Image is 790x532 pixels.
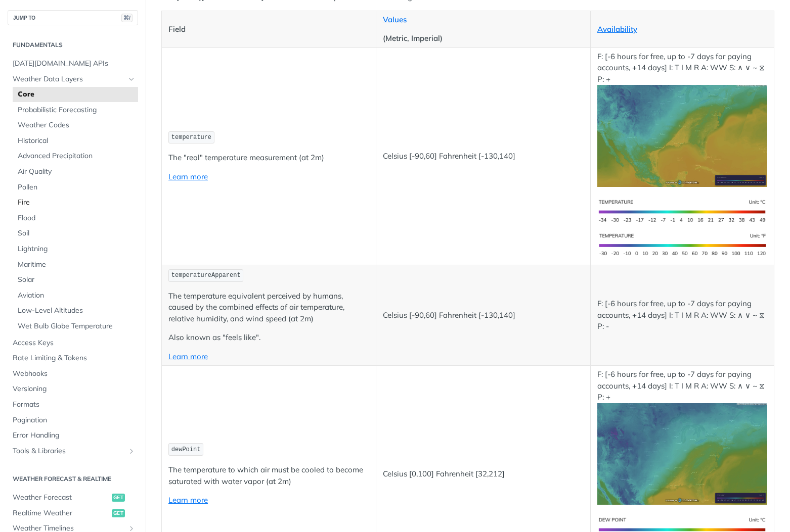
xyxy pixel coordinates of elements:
[13,241,138,257] a: Lightning
[13,415,136,425] span: Pagination
[8,444,138,459] a: Tools & LibrariesShow subpages for Tools & Libraries
[18,89,136,100] span: Core
[13,149,138,164] a: Advanced Precipitation
[18,321,136,331] span: Wet Bulb Globe Temperature
[171,134,211,141] span: temperature
[112,509,125,517] span: get
[168,24,369,35] p: Field
[112,494,125,502] span: get
[383,468,584,480] p: Celsius [0,100] Fahrenheit [32,212]
[13,446,125,456] span: Tools & Libraries
[18,105,136,115] span: Probabilistic Forecasting
[13,400,136,410] span: Formats
[168,172,208,181] a: Learn more
[18,167,136,177] span: Air Quality
[13,226,138,241] a: Soil
[18,291,136,301] span: Aviation
[597,24,637,34] a: Availability
[13,369,136,379] span: Webhooks
[168,352,208,361] a: Learn more
[18,244,136,254] span: Lightning
[18,182,136,192] span: Pollen
[121,14,133,22] span: ⌘/
[597,239,767,249] span: Expand image
[383,15,407,24] a: Values
[13,180,138,195] a: Pollen
[13,508,109,518] span: Realtime Weather
[168,291,369,325] p: The temperature equivalent perceived by humans, caused by the combined effects of air temperature...
[13,87,138,102] a: Core
[383,151,584,162] p: Celsius [-90,60] Fahrenheit [-130,140]
[171,272,241,279] span: temperatureApparent
[13,133,138,149] a: Historical
[8,10,138,25] button: JUMP TO⌘/
[18,228,136,238] span: Soil
[13,118,138,133] a: Weather Codes
[13,338,136,348] span: Access Keys
[597,298,767,332] p: F: [-6 hours for free, up to -7 days for paying accounts, +14 days] I: T I M R A: WW S: ∧ ∨ ~ ⧖ P: -
[13,430,136,441] span: Error Handling
[13,493,109,503] span: Weather Forecast
[597,448,767,458] span: Expand image
[597,51,767,187] p: F: [-6 hours for free, up to -7 days for paying accounts, +14 days] I: T I M R A: WW S: ∧ ∨ ~ ⧖ P: +
[18,151,136,161] span: Advanced Precipitation
[8,413,138,428] a: Pagination
[127,447,136,455] button: Show subpages for Tools & Libraries
[8,490,138,505] a: Weather Forecastget
[168,495,208,505] a: Learn more
[8,335,138,351] a: Access Keys
[18,306,136,316] span: Low-Level Altitudes
[383,33,584,44] p: (Metric, Imperial)
[13,59,136,69] span: [DATE][DOMAIN_NAME] APIs
[8,474,138,483] h2: Weather Forecast & realtime
[8,351,138,366] a: Rate Limiting & Tokens
[13,74,125,84] span: Weather Data Layers
[8,397,138,412] a: Formats
[168,152,369,164] p: The "real" temperature measurement (at 2m)
[168,332,369,344] p: Also known as "feels like".
[13,319,138,334] a: Wet Bulb Globe Temperature
[383,310,584,321] p: Celsius [-90,60] Fahrenheit [-130,140]
[18,120,136,130] span: Weather Codes
[18,136,136,146] span: Historical
[13,195,138,210] a: Fire
[13,211,138,226] a: Flood
[127,75,136,83] button: Hide subpages for Weather Data Layers
[18,213,136,223] span: Flood
[597,369,767,505] p: F: [-6 hours for free, up to -7 days for paying accounts, +14 days] I: T I M R A: WW S: ∧ ∨ ~ ⧖ P: +
[8,428,138,443] a: Error Handling
[171,446,201,453] span: dewPoint
[8,381,138,397] a: Versioning
[13,257,138,272] a: Maritime
[13,288,138,303] a: Aviation
[597,206,767,215] span: Expand image
[13,353,136,363] span: Rate Limiting & Tokens
[8,506,138,521] a: Realtime Weatherget
[18,275,136,285] span: Solar
[8,366,138,381] a: Webhooks
[597,130,767,140] span: Expand image
[18,260,136,270] span: Maritime
[13,384,136,394] span: Versioning
[13,103,138,118] a: Probabilistic Forecasting
[13,303,138,318] a: Low-Level Altitudes
[13,164,138,179] a: Air Quality
[8,72,138,87] a: Weather Data LayersHide subpages for Weather Data Layers
[13,272,138,287] a: Solar
[18,198,136,208] span: Fire
[168,464,369,487] p: The temperature to which air must be cooled to become saturated with water vapor (at 2m)
[8,40,138,50] h2: Fundamentals
[8,56,138,71] a: [DATE][DOMAIN_NAME] APIs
